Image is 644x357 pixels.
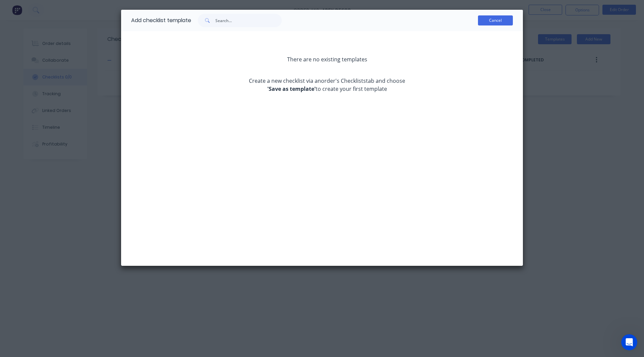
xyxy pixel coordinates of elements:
[621,334,637,350] iframe: Intercom live chat
[478,15,513,25] button: Cancel
[267,85,316,93] strong: 'Save as template'
[215,14,282,27] input: Search...
[131,10,191,31] div: Add checklist template
[243,77,411,93] p: Create a new checklist via an order's Checklists tab and choose to create your first template
[243,55,411,63] p: There are no existing templates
